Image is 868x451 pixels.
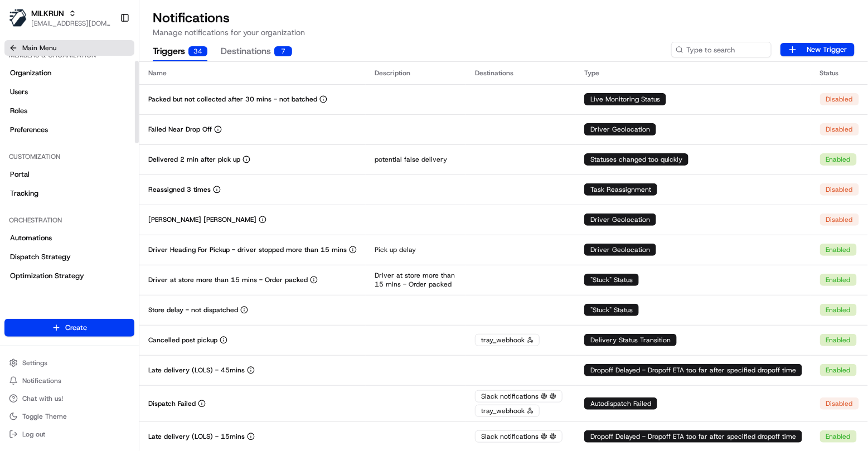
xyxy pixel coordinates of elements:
[22,394,63,403] span: Chat with us!
[65,323,87,333] span: Create
[148,432,245,441] p: Late delivery (LOLS) - 15mins
[153,27,855,38] p: Manage notifications for your organization
[22,358,47,367] span: Settings
[820,214,859,226] div: Disabled
[35,202,90,211] span: [PERSON_NAME]
[4,426,134,442] button: Log out
[22,430,45,439] span: Log out
[148,245,347,254] p: Driver Heading For Pickup - driver stopped more than 15 mins
[93,172,96,181] span: •
[90,244,183,264] a: 💻API Documentation
[584,69,802,77] div: Type
[375,155,457,164] p: potential false delivery
[10,169,30,180] span: Portal
[584,183,657,196] div: Task Reassignment
[475,405,540,417] div: tray_webhook
[4,40,134,56] button: Main Menu
[4,248,134,266] a: Dispatch Strategy
[22,43,56,52] span: Main Menu
[10,125,48,135] span: Preferences
[11,43,203,61] p: Welcome 👋
[4,166,134,183] a: Portal
[35,172,90,181] span: [PERSON_NAME]
[148,275,308,284] p: Driver at store more than 15 mins - Order packed
[50,105,183,117] div: Start new chat
[10,87,28,97] span: Users
[475,390,562,402] div: Slack notifications
[375,271,457,289] p: Driver at store more than 15 mins - Order packed
[31,8,64,19] span: MILKRUN
[4,319,134,337] button: Create
[22,376,61,385] span: Notifications
[820,274,857,286] div: Enabled
[375,69,457,77] div: Description
[475,69,566,77] div: Destinations
[820,153,857,166] div: Enabled
[10,233,52,243] span: Automations
[820,93,859,105] div: Disabled
[4,355,134,371] button: Settings
[820,304,857,316] div: Enabled
[190,109,203,122] button: Start new chat
[10,188,38,198] span: Tracking
[4,185,134,202] a: Tracking
[148,366,245,375] p: Late delivery (LOLS) - 45mins
[584,93,666,105] div: Live Monitoring Status
[148,95,317,104] p: Packed but not collected after 30 mins - not batched
[820,430,857,443] div: Enabled
[375,245,457,254] p: Pick up delay
[820,334,857,346] div: Enabled
[584,123,656,135] div: Driver Geolocation
[79,275,135,284] a: Powered byPylon
[671,42,772,57] input: Type to search
[820,244,857,256] div: Enabled
[173,142,203,155] button: See all
[50,117,153,125] div: We're available if you need us!
[820,364,857,376] div: Enabled
[9,9,27,27] img: MILKRUN
[148,305,238,314] p: Store delay - not dispatched
[11,144,75,153] div: Past conversations
[31,19,111,28] button: [EMAIL_ADDRESS][DOMAIN_NAME]
[4,211,134,229] div: Orchestration
[148,399,196,408] p: Dispatch Failed
[4,148,134,166] div: Customization
[4,229,134,247] a: Automations
[10,252,71,262] span: Dispatch Strategy
[11,191,29,209] img: Masood Aslam
[153,9,855,27] h1: Notifications
[4,373,134,389] button: Notifications
[93,202,96,211] span: •
[584,214,656,226] div: Driver Geolocation
[148,185,211,194] p: Reassigned 3 times
[11,249,20,258] div: 📗
[188,46,207,56] div: 34
[7,244,90,264] a: 📗Knowledge Base
[584,153,688,166] div: Statuses changed too quickly
[148,125,212,134] p: Failed Near Drop Off
[820,123,859,135] div: Disabled
[22,248,85,259] span: Knowledge Base
[148,215,256,224] p: [PERSON_NAME] [PERSON_NAME]
[148,336,217,345] p: Cancelled post pickup
[11,161,29,179] img: Zach Benton
[4,64,134,82] a: Organization
[4,121,134,139] a: Preferences
[10,271,84,281] span: Optimization Strategy
[221,42,292,61] button: Destinations
[94,249,103,258] div: 💻
[10,106,27,116] span: Roles
[475,334,540,346] div: tray_webhook
[820,69,859,77] div: Status
[10,68,51,78] span: Organization
[99,202,122,211] span: [DATE]
[153,42,207,61] button: Triggers
[148,69,357,77] div: Name
[111,275,135,284] span: Pylon
[820,183,859,196] div: Disabled
[584,430,802,443] div: Dropoff Delayed - Dropoff ETA too far after specified dropoff time
[148,155,240,164] p: Delivered 2 min after pick up
[584,334,677,346] div: Delivery Status Transition
[584,397,657,410] div: Autodispatch Failed
[274,46,292,56] div: 7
